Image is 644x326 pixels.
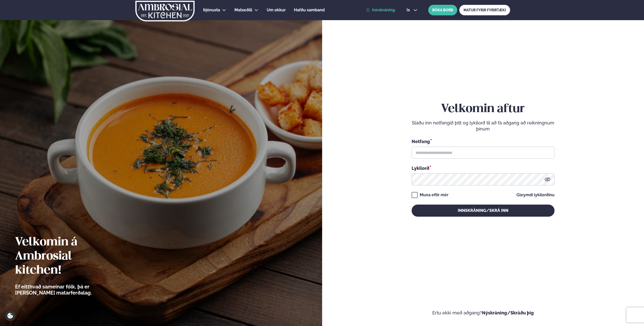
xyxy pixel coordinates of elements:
[516,193,555,197] a: Gleymdi lykilorðinu
[403,8,421,12] button: is
[412,120,555,132] p: Sláðu inn netfangið þitt og lykilorð til að fá aðgang að reikningnum þínum
[412,205,555,217] button: Innskráning/Skrá inn
[294,8,325,12] span: Hafðu samband
[459,5,510,15] a: MATUR FYRIR FYRIRTÆKI
[234,8,252,12] span: Matseðill
[267,7,286,13] a: Um okkur
[5,311,15,321] a: Cookie settings
[337,310,629,316] p: Ertu ekki með aðgang?
[412,138,555,145] div: Netfang
[203,7,220,13] a: Þjónusta
[203,8,220,12] span: Þjónusta
[428,5,457,15] button: BÓKA BORÐ
[294,7,325,13] a: Hafðu samband
[267,8,286,12] span: Um okkur
[366,8,395,12] a: Innskráning
[15,235,120,278] h2: Velkomin á Ambrosial kitchen!
[135,1,195,21] img: logo
[407,8,411,12] span: is
[15,284,120,296] p: Ef eitthvað sameinar fólk, þá er [PERSON_NAME] matarferðalag.
[412,165,555,171] div: Lykilorð
[482,310,534,315] a: Nýskráning/Skráðu þig
[234,7,252,13] a: Matseðill
[412,102,555,116] h2: Velkomin aftur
